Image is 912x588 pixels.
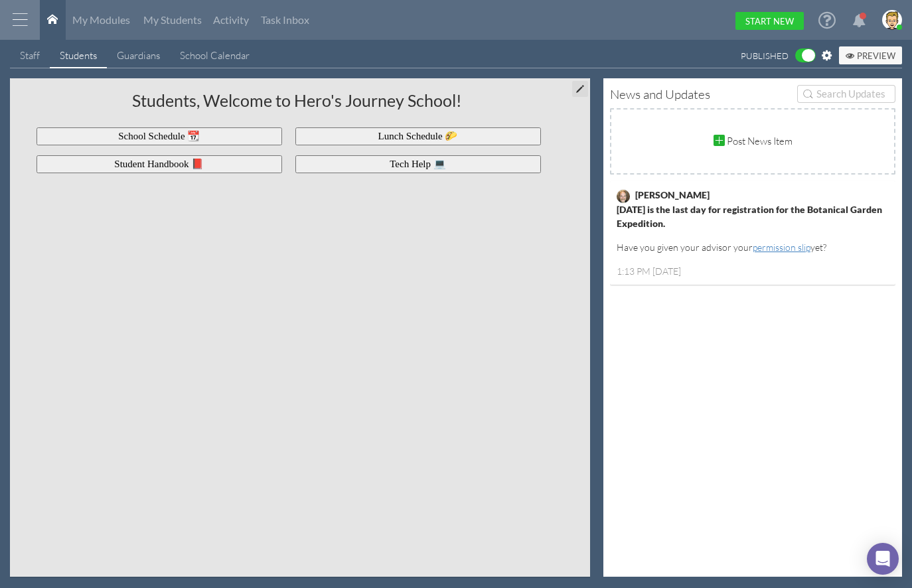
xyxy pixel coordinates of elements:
input: Search Updates [813,87,889,101]
a: School Calendar [170,43,260,68]
label: Published [741,48,795,64]
img: image [617,190,630,203]
h1: News and Updates [610,86,710,103]
img: image [882,10,902,30]
button: Lunch Schedule 🌮 [295,127,541,145]
a: Guardians [107,43,170,68]
button: School Schedule 📆 [37,127,282,145]
span: [PERSON_NAME] [635,189,710,200]
strong: [DATE] is the last day for registration for the Botanical Garden Expedition. [617,204,882,229]
a: Students [50,43,107,68]
a: Staff [10,43,50,68]
div: Staff [20,48,40,62]
span: Preview [846,50,895,61]
h1: Students, Welcome to Hero's Journey School! [23,92,570,115]
div: Students [60,48,97,62]
div: Open Intercom Messenger [867,543,899,575]
span: My Modules [72,13,130,26]
button: Student Handbook 📕 [37,155,282,173]
a: permission slip [753,242,810,253]
p: Have you given your advisor your yet? [617,240,889,254]
span: Task Inbox [261,13,309,26]
div: 1:13 PM [DATE] [617,264,889,278]
button: Preview [839,46,902,64]
span: ON [802,49,815,62]
span: Activity [213,13,249,26]
div: Post News Item [710,131,796,151]
a: Start New [735,12,804,30]
div: Guardians [117,48,160,62]
button: Tech Help 💻 [295,155,541,173]
div: School Calendar [180,48,250,62]
span: My Students [143,13,202,26]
